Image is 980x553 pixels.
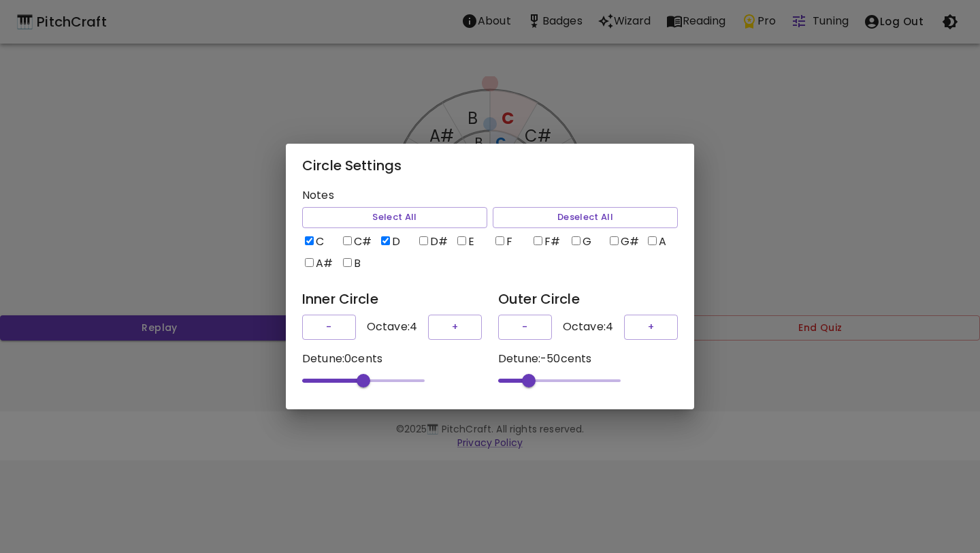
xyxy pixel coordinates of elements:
[457,236,466,245] input: E
[302,234,335,250] label: C
[343,236,352,245] input: C#
[343,258,352,267] input: B
[610,236,619,245] input: G#
[302,288,482,310] h6: Inner Circle
[572,236,581,245] input: G
[498,351,678,367] p: Detune: -50 cents
[645,234,678,250] label: A
[607,234,640,250] label: G#
[624,315,678,340] button: +
[340,234,373,250] label: C#
[531,234,563,250] label: F#
[563,319,613,335] p: Octave: 4
[416,234,449,250] label: D#
[569,234,602,250] label: G
[378,234,411,250] label: D
[302,255,335,272] label: A#
[498,288,678,310] h6: Outer Circle
[493,234,525,250] label: F
[495,236,504,245] input: F
[534,236,542,245] input: F#
[498,315,552,340] button: -
[302,207,487,228] button: Select All
[305,258,314,267] input: A#
[428,315,482,340] button: +
[648,236,657,245] input: A
[302,187,678,204] p: Notes
[340,255,373,272] label: B
[455,234,487,250] label: E
[302,351,482,367] p: Detune: 0 cents
[493,207,678,228] button: Deselect All
[367,319,417,335] p: Octave: 4
[305,236,314,245] input: C
[381,236,390,245] input: D
[302,315,356,340] button: -
[286,144,694,187] h2: Circle Settings
[419,236,428,245] input: D#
